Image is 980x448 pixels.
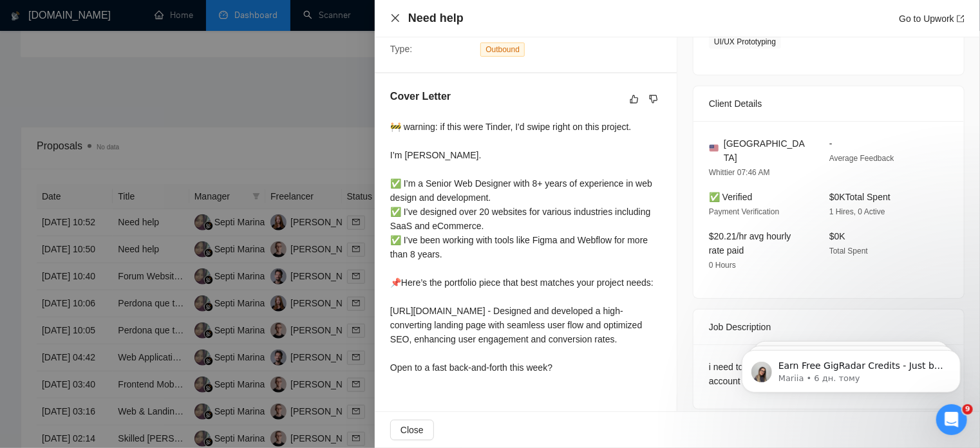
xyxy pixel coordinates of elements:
span: [GEOGRAPHIC_DATA] [724,136,809,165]
button: like [627,91,642,107]
span: dislike [649,94,658,104]
button: Close [390,13,400,24]
h5: Cover Letter [390,89,451,104]
span: $0K [829,231,845,241]
span: 9 [963,404,973,415]
div: i need to finish my web page pages and tunnels i have a account with high level [709,360,948,388]
span: close [390,13,400,23]
iframe: Intercom notifications повідомлення [722,323,980,413]
div: Client Details [709,86,948,121]
img: 🇺🇸 [710,144,719,153]
span: $0K Total Spent [829,192,890,202]
span: 1 Hires, 0 Active [829,207,885,216]
iframe: Intercom live chat [936,404,967,435]
span: Close [400,423,424,437]
span: Whittier 07:46 AM [709,168,770,177]
span: UI/UX Prototyping [709,35,781,49]
button: dislike [646,91,661,107]
span: Outbound [480,42,525,57]
div: 🚧 warning: if this were Tinder, I'd swipe right on this project. I’m [PERSON_NAME]. ✅ I’m a Senio... [390,120,661,375]
span: Average Feedback [829,154,894,163]
span: export [957,15,965,23]
span: like [630,94,639,104]
span: $20.21/hr avg hourly rate paid [709,231,791,256]
span: 0 Hours [709,261,736,270]
span: ✅ Verified [709,192,753,202]
span: Payment Verification [709,207,779,216]
a: Go to Upworkexport [899,14,965,24]
button: Close [390,420,434,440]
h4: Need help [408,10,464,26]
span: Type: [390,44,412,54]
span: Total Spent [829,247,868,256]
span: - [829,138,833,149]
div: Job Description [709,310,948,344]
